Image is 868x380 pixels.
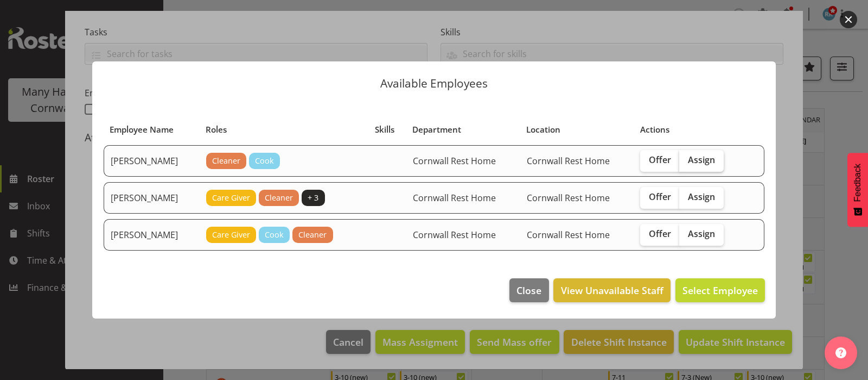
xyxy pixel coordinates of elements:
[308,192,318,204] span: + 3
[688,154,715,165] span: Assign
[212,192,250,204] span: Care Giver
[835,347,846,358] img: help-xxl-2.png
[265,229,284,241] span: Cook
[104,145,200,177] td: [PERSON_NAME]
[104,219,200,251] td: [PERSON_NAME]
[104,182,200,214] td: [PERSON_NAME]
[413,155,496,167] span: Cornwall Rest Home
[413,229,496,241] span: Cornwall Rest Home
[255,155,274,167] span: Cook
[110,123,174,136] span: Employee Name
[298,229,327,241] span: Cleaner
[853,164,863,202] span: Feedback
[526,123,560,136] span: Location
[516,283,541,297] span: Close
[649,191,671,202] span: Offer
[527,155,610,167] span: Cornwall Rest Home
[675,278,765,302] button: Select Employee
[688,228,715,239] span: Assign
[640,123,669,136] span: Actions
[649,228,671,239] span: Offer
[103,78,765,89] p: Available Employees
[561,283,663,297] span: View Unavailable Staff
[847,153,868,227] button: Feedback - Show survey
[527,229,610,241] span: Cornwall Rest Home
[412,123,461,136] span: Department
[527,192,610,204] span: Cornwall Rest Home
[688,191,715,202] span: Assign
[212,155,240,167] span: Cleaner
[212,229,250,241] span: Care Giver
[682,284,758,297] span: Select Employee
[375,123,394,136] span: Skills
[649,154,671,165] span: Offer
[553,278,670,302] button: View Unavailable Staff
[265,192,293,204] span: Cleaner
[509,278,548,302] button: Close
[413,192,496,204] span: Cornwall Rest Home
[206,123,227,136] span: Roles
